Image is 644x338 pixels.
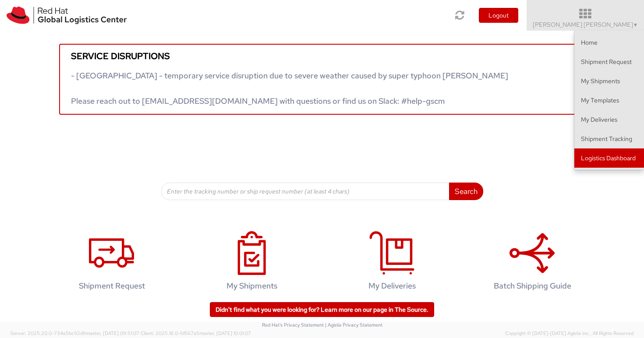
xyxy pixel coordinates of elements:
[195,282,308,290] h4: My Shipments
[574,91,644,110] a: My Templates
[11,330,139,336] span: Server: 2025.20.0-734e5bc92d9
[59,44,585,115] a: Service disruptions - [GEOGRAPHIC_DATA] - temporary service disruption due to severe weather caus...
[71,70,508,106] span: - [GEOGRAPHIC_DATA] - temporary service disruption due to severe weather caused by super typhoon ...
[7,7,127,24] img: rh-logistics-00dfa346123c4ec078e1.svg
[479,8,518,23] button: Logout
[325,322,382,328] a: | Agistix Privacy Statement
[336,282,449,290] h4: My Deliveries
[633,21,638,28] span: ▼
[55,282,168,290] h4: Shipment Request
[574,33,644,52] a: Home
[186,222,318,304] a: My Shipments
[71,51,573,61] h5: Service disruptions
[86,330,139,336] span: master, [DATE] 09:51:07
[326,222,458,304] a: My Deliveries
[262,322,324,328] a: Red Hat's Privacy Statement
[199,330,251,336] span: master, [DATE] 10:01:07
[574,148,644,168] a: Logistics Dashboard
[574,52,644,71] a: Shipment Request
[141,330,251,336] span: Client: 2025.18.0-fd567a5
[449,183,483,200] button: Search
[574,110,644,129] a: My Deliveries
[46,222,177,304] a: Shipment Request
[574,71,644,91] a: My Shipments
[467,222,598,304] a: Batch Shipping Guide
[476,282,589,290] h4: Batch Shipping Guide
[161,183,449,200] input: Enter the tracking number or ship request number (at least 4 chars)
[574,129,644,148] a: Shipment Tracking
[210,302,434,317] a: Didn't find what you were looking for? Learn more on our page in The Source.
[533,21,638,28] span: [PERSON_NAME] [PERSON_NAME]
[505,330,633,337] span: Copyright © [DATE]-[DATE] Agistix Inc., All Rights Reserved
